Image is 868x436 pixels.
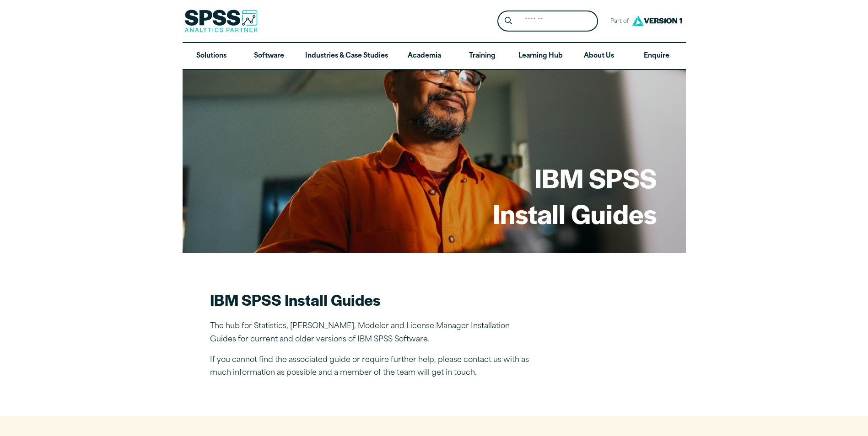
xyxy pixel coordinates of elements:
nav: Desktop version of site main menu [183,43,686,69]
span: Part of [605,15,630,28]
a: Training [453,43,511,69]
a: About Us [570,43,628,69]
a: Software [240,43,298,69]
svg: Search magnifying glass icon [505,17,512,25]
button: Search magnifying glass icon [500,13,517,30]
a: Learning Hub [511,43,570,69]
h2: IBM SPSS Install Guides [210,289,530,310]
a: Solutions [183,43,240,69]
a: Enquire [628,43,685,69]
h1: IBM SPSS Install Guides [493,160,657,231]
img: SPSS Analytics Partner [184,10,258,32]
p: If you cannot find the associated guide or require further help, please contact us with as much i... [210,354,530,380]
form: Site Header Search Form [497,11,598,32]
img: Version1 Logo [630,12,685,29]
p: The hub for Statistics, [PERSON_NAME], Modeler and License Manager Installation Guides for curren... [210,320,530,346]
a: Industries & Case Studies [298,43,395,69]
a: Academia [395,43,453,69]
